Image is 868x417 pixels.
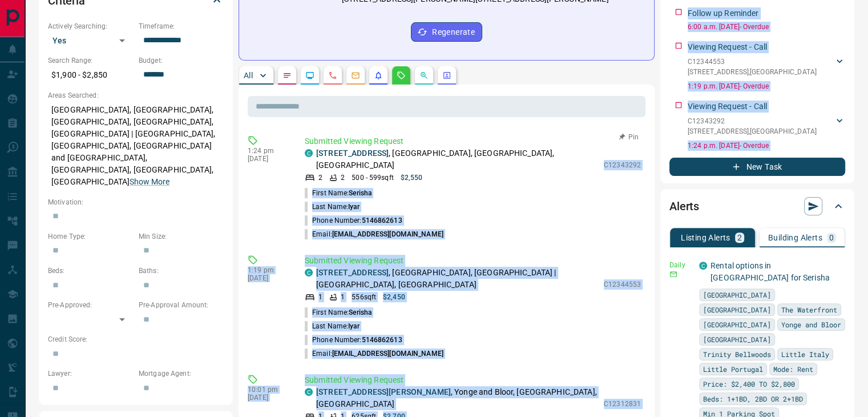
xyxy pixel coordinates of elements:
span: [GEOGRAPHIC_DATA] [703,319,771,330]
p: [DATE] [248,394,288,402]
h2: Alerts [669,197,699,215]
p: $2,450 [383,292,405,302]
p: Lawyer: [48,368,133,379]
p: Last Name: [305,202,360,212]
span: Serisha [349,189,372,197]
span: Trinity Bellwoods [703,348,771,360]
p: $1,900 - $2,850 [48,66,133,85]
p: Daily [669,260,692,270]
button: Pin [612,132,645,142]
p: Listing Alerts [681,234,730,242]
p: 500 - 599 sqft [352,173,393,183]
p: Viewing Request - Call [688,101,767,113]
span: Yonge and Bloor [781,319,841,330]
button: New Task [669,158,845,176]
p: Search Range: [48,55,133,66]
span: [GEOGRAPHIC_DATA] [703,289,771,300]
p: Building Alerts [768,234,822,242]
p: 1:24 pm [248,147,288,155]
a: Rental options in [GEOGRAPHIC_DATA] for Serisha [710,261,830,282]
p: [STREET_ADDRESS] , [GEOGRAPHIC_DATA] [688,67,817,77]
p: 2 [341,173,345,183]
p: First Name: [305,188,372,198]
p: Submitted Viewing Request [305,135,641,147]
p: Motivation: [48,197,224,207]
span: Price: $2,400 TO $2,800 [703,378,795,390]
p: , [GEOGRAPHIC_DATA], [GEOGRAPHIC_DATA], [GEOGRAPHIC_DATA] [316,147,598,171]
span: Beds: 1+1BD, 2BD OR 2+1BD [703,393,803,404]
p: Beds: [48,266,133,276]
p: 1 [318,292,322,302]
span: Serisha [349,308,372,316]
p: C12312831 [604,399,641,409]
svg: Agent Actions [442,71,451,80]
p: [STREET_ADDRESS] , [GEOGRAPHIC_DATA] [688,126,817,137]
p: C12344553 [688,57,817,67]
div: condos.ca [699,262,707,270]
p: 2 [737,234,742,242]
a: [STREET_ADDRESS] [316,268,389,277]
p: Last Name: [305,321,360,331]
div: C12344553[STREET_ADDRESS],[GEOGRAPHIC_DATA] [688,54,845,79]
p: Mortgage Agent: [139,368,224,379]
span: 5146862613 [361,336,402,344]
span: Iyar [348,203,359,211]
p: Pre-Approval Amount: [139,300,224,310]
span: Mode: Rent [773,363,813,375]
span: Little Portugal [703,363,763,375]
a: [STREET_ADDRESS][PERSON_NAME] [316,387,451,396]
svg: Calls [328,71,337,80]
svg: Emails [351,71,360,80]
p: Credit Score: [48,334,224,344]
p: $2,550 [401,173,423,183]
p: 10:01 pm [248,386,288,394]
span: [GEOGRAPHIC_DATA] [703,304,771,315]
p: 1:24 p.m. [DATE] - Overdue [688,141,845,151]
p: C12344553 [604,279,641,290]
p: 0 [829,234,834,242]
p: Pre-Approved: [48,300,133,310]
div: condos.ca [305,388,313,396]
p: Submitted Viewing Request [305,255,641,267]
span: 5146862613 [361,216,402,224]
div: Yes [48,31,133,50]
p: [DATE] [248,155,288,163]
p: Email: [305,229,443,239]
p: Baths: [139,266,224,276]
span: Iyar [348,322,359,330]
button: Show More [130,176,169,188]
p: 2 [318,173,322,183]
span: Little Italy [781,348,829,360]
a: [STREET_ADDRESS] [316,149,389,158]
p: Budget: [139,55,224,66]
p: C12343292 [688,116,817,126]
p: Submitted Viewing Request [305,374,641,386]
p: C12343292 [604,160,641,170]
p: 6:00 a.m. [DATE] - Overdue [688,22,845,32]
p: 1:19 pm [248,266,288,274]
p: Phone Number: [305,335,402,345]
svg: Email [669,270,677,278]
div: condos.ca [305,149,313,157]
p: 1:19 p.m. [DATE] - Overdue [688,81,845,91]
svg: Opportunities [419,71,429,80]
span: [EMAIL_ADDRESS][DOMAIN_NAME] [332,350,443,358]
div: condos.ca [305,268,313,276]
div: C12343292[STREET_ADDRESS],[GEOGRAPHIC_DATA] [688,114,845,139]
p: [GEOGRAPHIC_DATA], [GEOGRAPHIC_DATA], [GEOGRAPHIC_DATA], [GEOGRAPHIC_DATA], [GEOGRAPHIC_DATA] | [... [48,101,224,191]
svg: Lead Browsing Activity [305,71,314,80]
div: Alerts [669,193,845,220]
p: Timeframe: [139,21,224,31]
svg: Notes [282,71,292,80]
svg: Listing Alerts [374,71,383,80]
p: Min Size: [139,231,224,242]
p: Viewing Request - Call [688,41,767,53]
p: Phone Number: [305,215,402,226]
span: [GEOGRAPHIC_DATA] [703,334,771,345]
span: The Waterfront [781,304,837,315]
p: 556 sqft [352,292,376,302]
p: First Name: [305,307,372,318]
button: Regenerate [411,22,482,42]
p: [DATE] [248,274,288,282]
p: All [244,71,253,79]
